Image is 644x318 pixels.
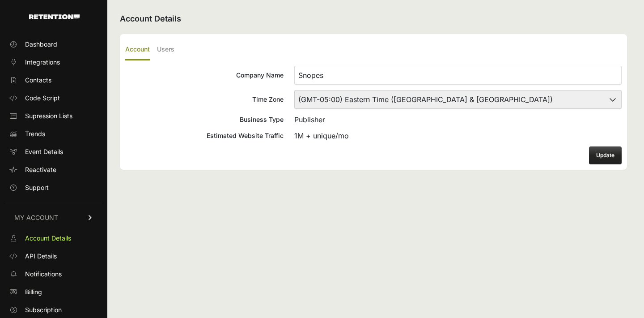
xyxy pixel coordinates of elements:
h2: Account Details [120,13,627,25]
span: Notifications [25,270,62,279]
select: Time Zone [294,90,622,109]
a: Account Details [5,231,102,245]
span: Contacts [25,76,51,85]
a: MY ACCOUNT [5,204,102,231]
span: Event Details [25,147,63,156]
div: 1M + unique/mo [294,130,622,141]
span: Trends [25,129,45,138]
a: Integrations [5,55,102,69]
div: Company Name [125,71,284,80]
a: Trends [5,127,102,141]
input: Company Name [294,66,622,85]
span: Account Details [25,234,71,243]
a: Support [5,180,102,195]
span: Integrations [25,58,60,67]
button: Update [589,146,622,164]
span: API Details [25,252,57,261]
a: Event Details [5,145,102,159]
a: Supression Lists [5,109,102,123]
span: Subscription [25,305,62,314]
a: Code Script [5,91,102,105]
a: Billing [5,285,102,299]
span: Code Script [25,94,60,103]
a: Notifications [5,267,102,281]
img: Retention.com [29,14,80,19]
a: Subscription [5,303,102,317]
a: Contacts [5,73,102,87]
span: Reactivate [25,165,56,174]
a: API Details [5,249,102,263]
div: Publisher [294,114,622,125]
span: Dashboard [25,40,57,49]
div: Estimated Website Traffic [125,131,284,140]
span: MY ACCOUNT [14,213,58,222]
span: Support [25,183,49,192]
label: Users [157,39,174,60]
a: Dashboard [5,37,102,52]
a: Reactivate [5,163,102,177]
label: Account [125,39,150,60]
div: Business Type [125,115,284,124]
div: Time Zone [125,95,284,104]
span: Supression Lists [25,112,72,120]
span: Billing [25,288,42,297]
